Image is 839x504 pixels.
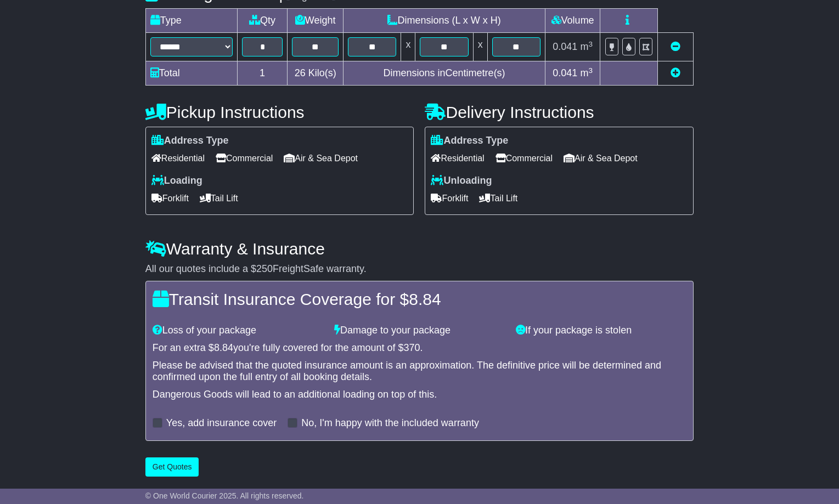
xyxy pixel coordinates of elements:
a: Add new item [671,67,680,78]
div: For an extra $ you're fully covered for the amount of $ . [153,342,686,354]
td: x [473,33,487,61]
div: All our quotes include a $ FreightSafe warranty. [145,263,694,275]
td: Qty [237,9,288,33]
a: Remove this item [671,41,680,52]
td: 1 [237,61,288,86]
span: 0.041 [553,41,577,52]
span: 8.84 [409,290,441,308]
span: Tail Lift [200,190,238,207]
label: Loading [151,175,202,187]
h4: Pickup Instructions [145,103,414,121]
span: Air & Sea Depot [564,150,638,167]
h4: Transit Insurance Coverage for $ [153,290,686,308]
span: 250 [256,263,273,274]
label: Unloading [431,175,492,187]
span: Residential [431,150,484,167]
span: m [580,41,593,52]
td: Dimensions (L x W x H) [344,9,545,33]
label: Yes, add insurance cover [166,417,277,429]
span: m [580,67,593,78]
td: Kilo(s) [288,61,344,86]
div: Dangerous Goods will lead to an additional loading on top of this. [153,389,686,401]
h4: Warranty & Insurance [145,240,694,258]
div: Loss of your package [147,325,329,337]
span: 370 [404,342,420,353]
span: Commercial [216,150,273,167]
label: Address Type [431,135,508,147]
label: Address Type [151,135,229,147]
td: Dimensions in Centimetre(s) [344,61,545,86]
label: No, I'm happy with the included warranty [301,417,479,429]
td: x [401,33,415,61]
sup: 3 [588,66,593,75]
span: Air & Sea Depot [284,150,358,167]
h4: Delivery Instructions [425,103,694,121]
span: Commercial [495,150,553,167]
button: Get Quotes [145,457,199,477]
td: Weight [288,9,344,33]
span: 26 [295,67,306,78]
td: Type [145,9,237,33]
sup: 3 [588,40,593,48]
div: Damage to your package [329,325,510,337]
span: © One World Courier 2025. All rights reserved. [145,491,304,500]
span: 0.041 [553,67,577,78]
span: Tail Lift [479,190,517,207]
td: Volume [545,9,600,33]
div: Please be advised that the quoted insurance amount is an approximation. The definitive price will... [153,360,686,383]
span: Residential [151,150,205,167]
span: Forklift [431,190,468,207]
span: 8.84 [214,342,233,353]
div: If your package is stolen [510,325,692,337]
td: Total [145,61,237,86]
span: Forklift [151,190,189,207]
